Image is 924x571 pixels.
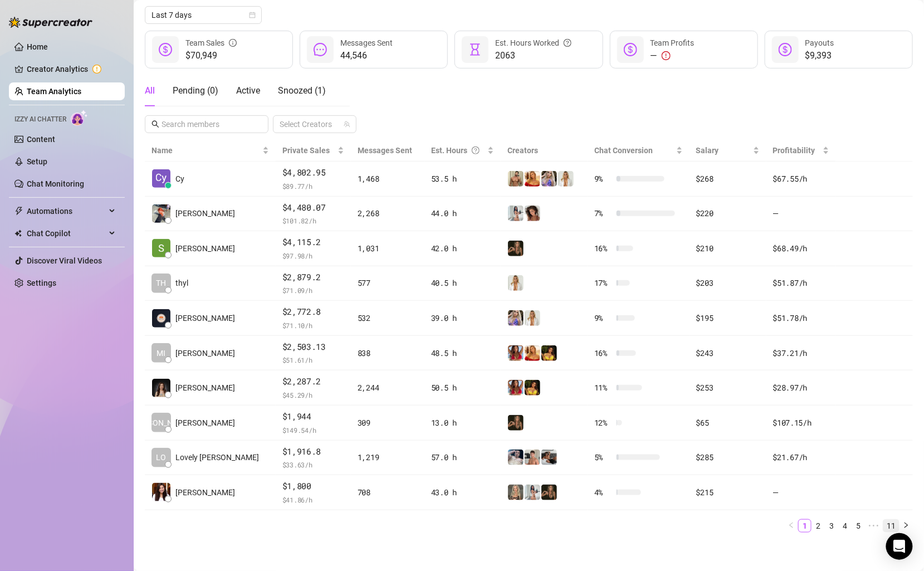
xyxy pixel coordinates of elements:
[495,37,571,49] div: Est. Hours Worked
[865,519,883,533] span: •••
[431,417,494,429] div: 13.0 h
[152,204,170,223] img: Thea Mendoza
[696,207,760,219] div: $220
[27,42,48,51] a: Home
[508,485,524,500] img: Elsa
[696,146,719,155] span: Salary
[662,51,671,60] span: exclamation-circle
[541,171,557,187] img: Edenthedoll
[27,202,106,220] span: Automations
[229,37,237,49] span: info-circle
[785,519,798,533] button: left
[696,347,760,359] div: $243
[525,206,540,221] img: Chloe
[175,173,184,185] span: Cy
[358,347,418,359] div: 838
[27,279,56,287] a: Settings
[431,242,494,255] div: 42.0 h
[903,522,910,529] span: right
[27,225,106,242] span: Chat Copilot
[825,520,838,532] a: 3
[282,340,344,354] span: $2,503.13
[282,271,344,284] span: $2,879.2
[151,7,255,23] span: Last 7 days
[779,43,792,56] span: dollar-circle
[431,173,494,185] div: 53.5 h
[358,382,418,394] div: 2,244
[282,410,344,423] span: $1,944
[788,522,795,529] span: left
[175,312,235,324] span: [PERSON_NAME]
[314,43,327,56] span: message
[696,312,760,324] div: $195
[508,450,524,465] img: SEBI
[624,43,637,56] span: dollar-circle
[525,485,540,500] img: neiima
[27,179,84,188] a: Chat Monitoring
[358,207,418,219] div: 2,268
[340,38,393,47] span: Messages Sent
[282,320,344,331] span: $ 71.10 /h
[865,519,883,533] li: Next 5 Pages
[358,173,418,185] div: 1,468
[541,485,557,500] img: KATIE
[899,519,913,533] button: right
[173,84,218,97] div: Pending ( 0 )
[468,43,482,56] span: hourglass
[9,17,92,28] img: logo-BBDzfeDw.svg
[431,144,485,157] div: Est. Hours
[899,519,913,533] li: Next Page
[594,451,612,463] span: 5 %
[282,166,344,179] span: $4,802.95
[594,173,612,185] span: 9 %
[431,312,494,324] div: 39.0 h
[766,475,837,510] td: —
[541,345,557,361] img: Molly
[594,312,612,324] span: 9 %
[175,382,235,394] span: [PERSON_NAME]
[508,241,524,256] img: KATIE
[157,451,167,463] span: LO
[14,230,22,237] img: Chat Copilot
[651,49,695,62] div: —
[839,520,851,532] a: 4
[472,144,480,157] span: question-circle
[282,285,344,296] span: $ 71.09 /h
[805,49,834,62] span: $9,393
[157,277,167,289] span: TH
[883,520,899,532] a: 11
[340,49,393,62] span: 44,546
[358,312,418,324] div: 532
[282,180,344,192] span: $ 89.77 /h
[27,60,116,78] a: Creator Analytics exclamation-circle
[175,486,235,499] span: [PERSON_NAME]
[27,157,47,166] a: Setup
[811,519,825,533] li: 2
[594,382,612,394] span: 11 %
[508,171,524,187] img: Mo
[773,347,830,359] div: $37.21 /h
[773,312,830,324] div: $51.78 /h
[282,424,344,436] span: $ 149.54 /h
[358,242,418,255] div: 1,031
[508,345,524,361] img: Molly
[152,309,170,328] img: Ann Jelica Murj…
[27,256,102,265] a: Discover Viral Videos
[525,310,540,326] img: Mikayla PAID
[282,389,344,401] span: $ 45.29 /h
[501,140,588,162] th: Creators
[151,120,159,128] span: search
[825,519,838,533] li: 3
[508,275,524,291] img: Mikayla PAID
[773,417,830,429] div: $107.15 /h
[594,486,612,499] span: 4 %
[495,49,571,62] span: 2063
[185,37,237,49] div: Team Sales
[175,207,235,219] span: [PERSON_NAME]
[145,84,155,97] div: All
[159,43,172,56] span: dollar-circle
[431,277,494,289] div: 40.5 h
[431,451,494,463] div: 57.0 h
[696,242,760,255] div: $210
[525,380,540,396] img: Molly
